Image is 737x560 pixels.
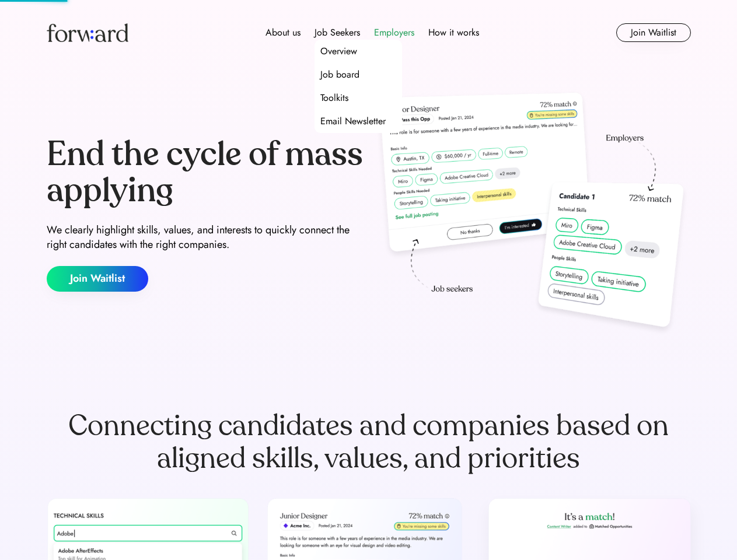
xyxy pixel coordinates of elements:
[428,26,479,40] div: How it works
[374,26,414,40] div: Employers
[320,68,359,82] div: Job board
[47,23,128,42] img: Forward logo
[320,44,357,58] div: Overview
[320,91,348,105] div: Toolkits
[47,223,364,252] div: We clearly highlight skills, values, and interests to quickly connect the right candidates with t...
[266,26,301,40] div: About us
[47,266,148,292] button: Join Waitlist
[315,26,360,40] div: Job Seekers
[616,23,691,42] button: Join Waitlist
[320,114,386,128] div: Email Newsletter
[47,136,364,208] div: End the cycle of mass applying
[47,409,691,475] div: Connecting candidates and companies based on aligned skills, values, and priorities
[373,89,691,339] img: hero-image.png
